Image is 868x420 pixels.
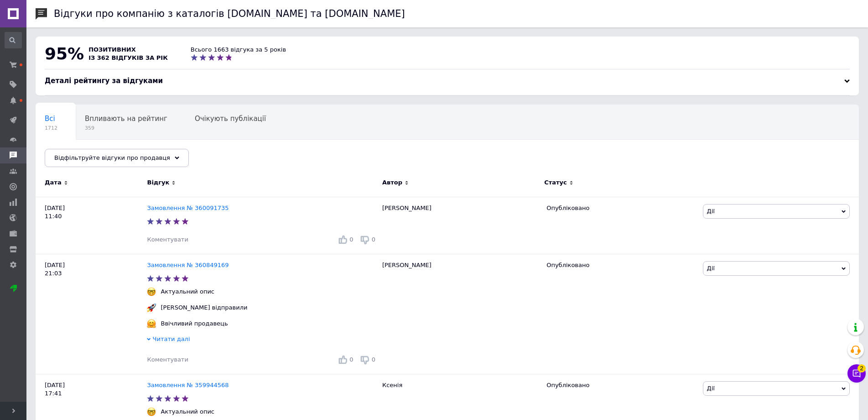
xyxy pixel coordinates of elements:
span: Впливають на рейтинг [85,115,167,123]
span: Всі [45,115,55,123]
span: Очікують публікації [195,115,266,123]
span: 0 [372,356,375,363]
div: Опубліковано [546,261,696,269]
span: 1712 [45,125,57,131]
span: Дії [707,265,715,272]
span: 95% [45,44,84,63]
div: [PERSON_NAME] відправили [158,304,249,312]
div: Актуальний опис [158,288,217,296]
span: Дії [707,385,715,392]
button: Чат з покупцем2 [847,364,866,383]
div: [PERSON_NAME] [378,254,542,374]
span: Коментувати [147,236,188,243]
img: :rocket: [147,303,156,312]
span: Опубліковані без комен... [45,149,137,157]
span: 0 [349,236,353,243]
div: Всього 1663 відгука за 5 років [191,46,286,54]
a: Замовлення № 359944568 [147,382,229,388]
div: Коментувати [147,236,188,244]
div: [DATE] 11:40 [36,197,147,254]
span: Дата [45,178,62,187]
span: Читати далі [153,336,190,342]
a: Замовлення № 360849169 [147,262,229,268]
span: 0 [372,236,375,243]
div: [PERSON_NAME] [378,197,542,254]
div: Читати далі [147,335,377,346]
span: Відфільтруйте відгуки про продавця [54,154,170,161]
span: Деталі рейтингу за відгуками [45,77,163,85]
img: :nerd_face: [147,407,156,416]
span: Статус [544,178,567,187]
span: 359 [85,125,167,131]
div: Деталі рейтингу за відгуками [45,76,850,86]
h1: Відгуки про компанію з каталогів [DOMAIN_NAME] та [DOMAIN_NAME] [54,8,405,19]
div: Коментувати [147,356,188,364]
div: Опубліковано [546,204,696,212]
span: 0 [349,356,353,363]
span: Відгук [147,178,169,187]
a: Замовлення № 360091735 [147,205,229,211]
span: із 362 відгуків за рік [88,54,168,61]
span: позитивних [88,46,136,53]
div: Опубліковано [546,381,696,389]
span: Коментувати [147,356,188,363]
img: :nerd_face: [147,287,156,296]
div: [DATE] 21:03 [36,254,147,374]
span: 2 [858,362,866,370]
span: Автор [382,178,402,187]
img: :hugging_face: [147,319,156,328]
div: Актуальний опис [158,408,217,416]
div: Ввічливий продавець [158,320,230,328]
div: Опубліковані без коментаря [36,140,156,174]
span: Дії [707,208,715,215]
